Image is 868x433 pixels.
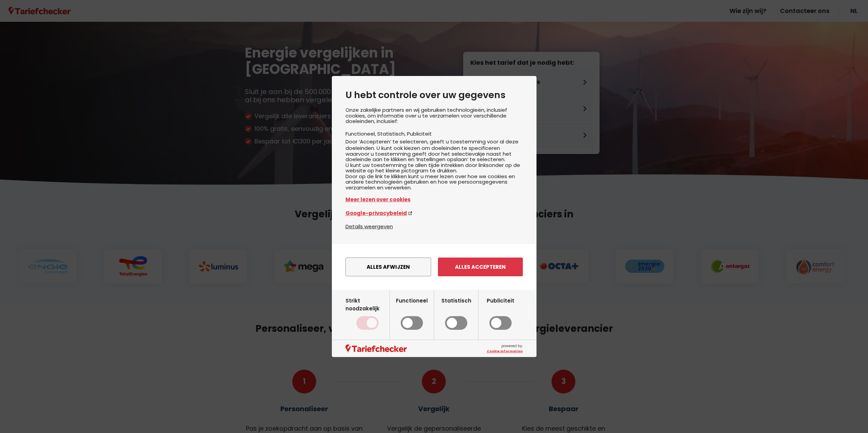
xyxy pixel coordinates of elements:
img: logo [345,344,407,353]
span: powered by: [487,343,523,354]
button: Details weergeven [345,222,393,230]
li: Statistisch [377,130,407,137]
h2: U hebt controle over uw gegevens [345,90,523,100]
div: Onze zakelijke partners en wij gebruiken technologieën, inclusief cookies, om informatie over u t... [345,107,523,222]
label: Statistisch [441,297,471,330]
a: Meer lezen over cookies [345,196,523,203]
button: Alles accepteren [438,258,523,276]
li: Functioneel [345,130,377,137]
label: Strikt noodzakelijk [345,297,389,330]
a: Google-privacybeleid [345,209,523,217]
a: Cookie Information [487,349,523,354]
button: Alles afwijzen [345,258,431,276]
li: Publiciteit [407,130,432,137]
label: Publiciteit [487,297,514,330]
div: menu [332,244,536,290]
label: Functioneel [396,297,428,330]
